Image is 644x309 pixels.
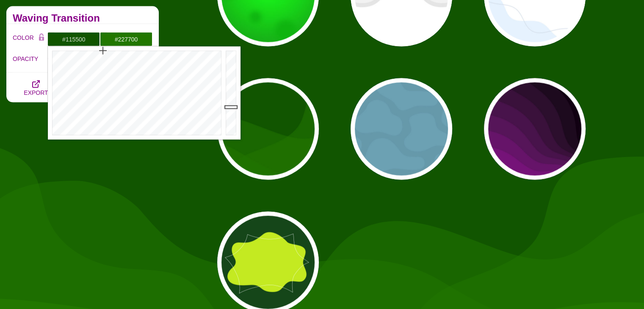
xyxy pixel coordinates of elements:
[13,15,152,22] h2: Waving Transition
[13,73,59,102] button: EXPORT
[217,78,319,180] button: green overlapping wave design
[13,32,35,47] label: COLOR
[351,78,452,180] button: cobble stone shaped blobs as a background
[484,78,586,180] button: a spread of purple waves getting increasingly darker
[35,32,48,44] button: Color Lock
[24,89,48,96] span: EXPORT
[13,53,48,64] label: OPACITY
